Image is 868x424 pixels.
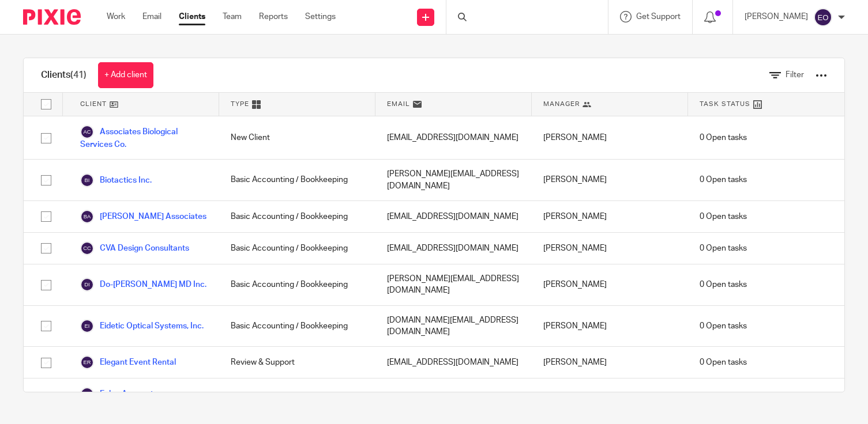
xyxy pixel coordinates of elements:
[700,279,747,290] span: 0 Open tasks
[219,233,375,264] div: Basic Accounting / Bookkeeping
[80,319,204,333] a: Eidetic Optical Systems, Inc.
[532,201,688,232] div: [PERSON_NAME]
[80,355,94,369] img: svg%3E
[543,99,580,109] span: Manager
[700,174,747,185] span: 0 Open tasks
[80,355,176,369] a: Elegant Event Rental
[98,62,153,88] a: + Add client
[80,125,208,150] a: Associates Biological Services Co.
[80,210,206,224] a: [PERSON_NAME] Associates
[179,11,205,22] a: Clients
[375,201,532,232] div: [EMAIL_ADDRESS][DOMAIN_NAME]
[80,319,94,333] img: svg%3E
[219,160,375,200] div: Basic Accounting / Bookkeeping
[700,320,747,332] span: 0 Open tasks
[375,160,532,200] div: [PERSON_NAME][EMAIL_ADDRESS][DOMAIN_NAME]
[786,71,804,79] span: Filter
[700,357,747,368] span: 0 Open tasks
[107,11,125,22] a: Work
[259,11,288,22] a: Reports
[219,264,375,305] div: Basic Accounting / Bookkeeping
[80,278,206,291] a: Do-[PERSON_NAME] MD Inc.
[700,243,747,254] span: 0 Open tasks
[80,210,94,224] img: svg%3E
[41,69,87,81] h1: Clients
[219,116,375,159] div: New Client
[80,125,94,139] img: svg%3E
[636,13,681,21] span: Get Support
[80,173,152,187] a: Biotactics Inc.
[70,70,87,79] span: (41)
[532,264,688,305] div: [PERSON_NAME]
[375,347,532,378] div: [EMAIL_ADDRESS][DOMAIN_NAME]
[532,306,688,347] div: [PERSON_NAME]
[700,99,750,109] span: Task Status
[305,11,336,22] a: Settings
[375,264,532,305] div: [PERSON_NAME][EMAIL_ADDRESS][DOMAIN_NAME]
[375,233,532,264] div: [EMAIL_ADDRESS][DOMAIN_NAME]
[532,116,688,159] div: [PERSON_NAME]
[80,99,107,109] span: Client
[532,378,688,421] div: [PERSON_NAME]
[80,387,208,412] a: Eulau Accountancy Corporation
[375,116,532,159] div: [EMAIL_ADDRESS][DOMAIN_NAME]
[700,211,747,222] span: 0 Open tasks
[223,11,242,22] a: Team
[375,306,532,347] div: [DOMAIN_NAME][EMAIL_ADDRESS][DOMAIN_NAME]
[814,8,832,26] img: svg%3E
[375,378,532,421] div: [EMAIL_ADDRESS][DOMAIN_NAME]
[80,241,94,255] img: svg%3E
[142,11,161,22] a: Email
[231,99,249,109] span: Type
[80,278,94,291] img: svg%3E
[80,387,94,401] img: svg%3E
[219,347,375,378] div: Review & Support
[80,173,94,187] img: svg%3E
[219,306,375,347] div: Basic Accounting / Bookkeeping
[532,233,688,264] div: [PERSON_NAME]
[219,201,375,232] div: Basic Accounting / Bookkeeping
[35,93,57,115] input: Select all
[532,160,688,200] div: [PERSON_NAME]
[219,378,375,421] div: Partner Company
[387,99,410,109] span: Email
[532,347,688,378] div: [PERSON_NAME]
[23,9,81,25] img: Pixie
[700,132,747,143] span: 0 Open tasks
[745,11,808,22] p: [PERSON_NAME]
[80,241,189,255] a: CVA Design Consultants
